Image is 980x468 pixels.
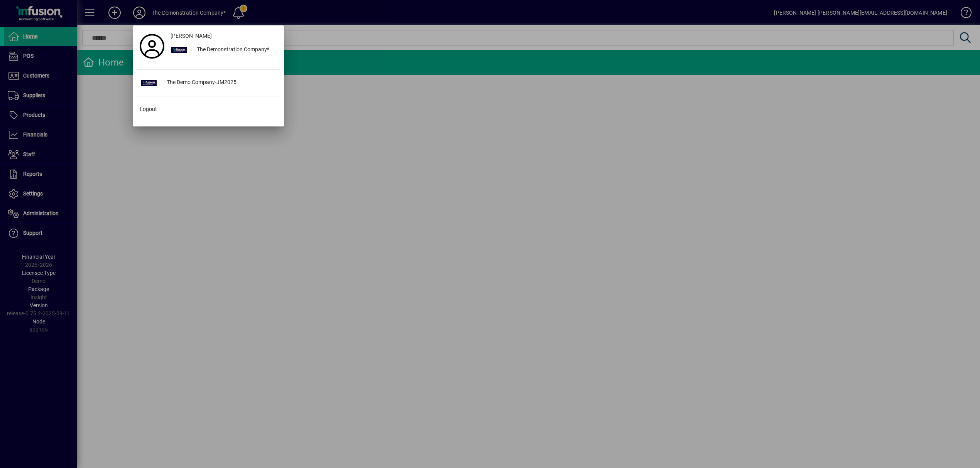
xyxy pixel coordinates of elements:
[191,43,280,57] div: The Demonstration Company*
[137,103,280,116] button: Logout
[137,76,280,90] button: The Demo Company-JM2025
[161,76,280,90] div: The Demo Company-JM2025
[171,32,212,40] span: [PERSON_NAME]
[167,43,280,57] button: The Demonstration Company*
[167,29,280,43] a: [PERSON_NAME]
[140,105,157,113] span: Logout
[137,39,167,53] a: Profile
